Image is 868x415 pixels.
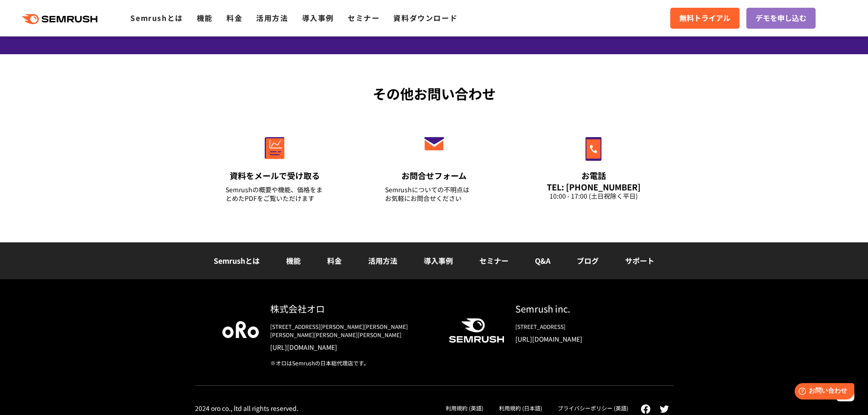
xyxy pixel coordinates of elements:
[679,12,730,24] span: 無料トライアル
[515,334,646,343] a: [URL][DOMAIN_NAME]
[226,12,242,23] a: 料金
[424,255,453,266] a: 導入事例
[226,170,324,181] div: 資料をメールで受け取る
[130,12,183,23] a: Semrushとは
[195,83,673,104] div: その他お問い合わせ
[393,12,457,23] a: 資料ダウンロード
[385,185,483,203] div: Semrushについての不明点は お気軽にお問合せください
[544,170,643,181] div: お電話
[499,404,542,412] a: 利用規約 (日本語)
[446,404,483,412] a: 利用規約 (英語)
[206,118,343,214] a: 資料をメールで受け取る Semrushの概要や機能、価格をまとめたPDFをご覧いただけます
[270,323,434,339] div: [STREET_ADDRESS][PERSON_NAME][PERSON_NAME][PERSON_NAME][PERSON_NAME][PERSON_NAME]
[755,12,806,24] span: デモを申し込む
[670,8,740,29] a: 無料トライアル
[327,255,342,266] a: 料金
[558,404,628,412] a: プライバシーポリシー (英語)
[256,12,288,23] a: 活用方法
[368,255,397,266] a: 活用方法
[270,343,434,352] a: [URL][DOMAIN_NAME]
[222,321,259,338] img: oro company
[535,255,550,266] a: Q&A
[515,302,646,315] div: Semrush inc.
[641,404,651,414] img: facebook
[195,404,298,412] div: 2024 oro co., ltd all rights reserved.
[226,185,324,203] div: Semrushの概要や機能、価格をまとめたPDFをご覧いただけます
[348,12,380,23] a: セミナー
[270,359,434,367] div: ※オロはSemrushの日本総代理店です。
[479,255,508,266] a: セミナー
[366,118,503,214] a: お問合せフォーム Semrushについての不明点はお気軽にお問合せください
[746,8,816,29] a: デモを申し込む
[197,12,213,23] a: 機能
[625,255,654,266] a: サポート
[515,323,646,331] div: [STREET_ADDRESS]
[270,302,434,315] div: 株式会社オロ
[214,255,260,266] a: Semrushとは
[660,405,669,413] img: twitter
[544,192,643,200] div: 10:00 - 17:00 (土日祝除く平日)
[544,182,643,192] div: TEL: [PHONE_NUMBER]
[385,170,483,181] div: お問合せフォーム
[787,379,858,405] iframe: Help widget launcher
[577,255,599,266] a: ブログ
[286,255,301,266] a: 機能
[302,12,334,23] a: 導入事例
